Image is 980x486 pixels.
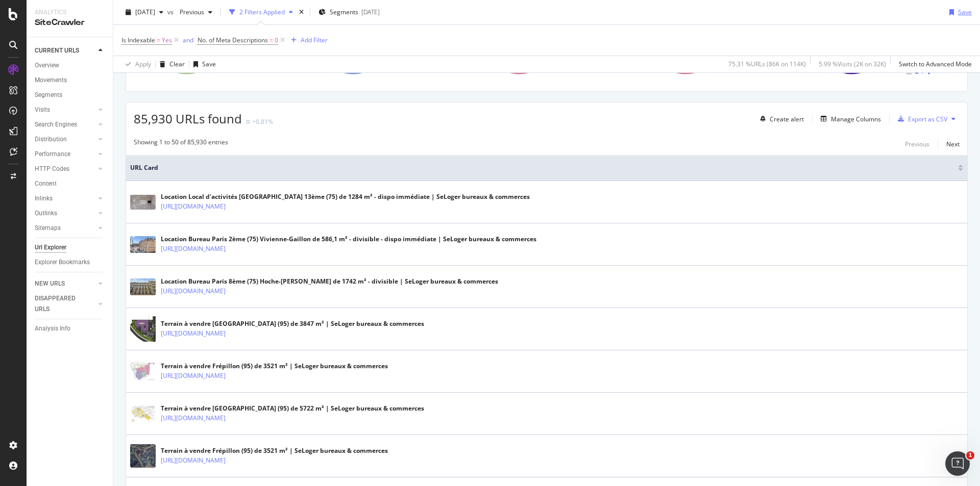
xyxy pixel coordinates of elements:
div: Switch to Advanced Mode [899,60,972,68]
span: Is Indexable [121,36,155,44]
a: [URL][DOMAIN_NAME] [161,244,226,254]
span: No. of Meta Descriptions [198,36,268,44]
div: Location Bureau Paris 8ème (75) Hoche-[PERSON_NAME] de 1742 m² - divisible | SeLoger bureaux & co... [161,277,498,286]
div: Terrain à vendre [GEOGRAPHIC_DATA] (95) de 5722 m² | SeLoger bureaux & commerces [161,404,424,413]
div: Segments [35,90,62,100]
div: Export as CSV [908,115,947,123]
a: [URL][DOMAIN_NAME] [161,328,226,339]
a: Inlinks [35,193,95,204]
div: 75.31 % URLs ( 86K on 114K ) [728,60,806,68]
button: Manage Columns [817,113,881,125]
a: Visits [35,105,95,115]
img: main image [130,278,156,295]
img: main image [130,444,156,468]
iframe: Intercom live chat [945,451,970,476]
img: Equal [246,120,250,123]
button: 2 Filters Applied [225,4,297,20]
div: Clear [169,60,185,68]
a: [URL][DOMAIN_NAME] [161,201,226,212]
button: Segments[DATE] [314,4,384,20]
button: [DATE] [121,4,167,20]
button: Save [945,4,972,20]
a: [URL][DOMAIN_NAME] [161,413,226,423]
a: CURRENT URLS [35,45,95,56]
a: [URL][DOMAIN_NAME] [161,371,226,381]
a: Movements [35,75,106,86]
a: Analysis Info [35,323,106,334]
div: Analytics [35,8,105,17]
div: Inlinks [35,193,53,204]
div: Url Explorer [35,242,66,253]
img: main image [130,236,156,253]
img: main image [130,315,156,344]
button: and [183,35,193,45]
span: 2025 Sep. 6th [135,8,155,16]
div: Next [946,140,960,148]
span: URL Card [130,163,955,172]
button: Previous [176,4,216,20]
text: 1/4 [915,68,924,75]
div: +0.81% [252,117,273,126]
button: Clear [156,56,185,72]
span: vs [167,8,176,16]
div: Search Engines [35,119,77,130]
button: Next [946,138,960,150]
span: 1 [966,451,974,459]
a: Sitemaps [35,223,95,234]
div: Location Bureau Paris 2ème (75) Vivienne-Gaillon de 586,1 m² - divisible - dispo immédiate | SeLo... [161,235,536,244]
div: Terrain à vendre Frépillon (95) de 3521 m² | SeLoger bureaux & commerces [161,446,388,455]
span: Previous [176,8,204,16]
a: Outlinks [35,208,95,219]
div: NEW URLS [35,278,65,289]
a: Segments [35,90,106,100]
div: Location Local d'activités [GEOGRAPHIC_DATA] 13ème (75) de 1284 m² - dispo immédiate | SeLoger bu... [161,192,530,201]
div: SiteCrawler [35,17,105,29]
button: Add Filter [287,34,328,46]
div: DISAPPEARED URLS [35,293,86,315]
span: = [269,36,273,44]
a: Url Explorer [35,242,106,253]
a: Explorer Bookmarks [35,257,106,268]
a: Search Engines [35,119,95,130]
div: Outlinks [35,208,57,219]
div: Distribution [35,134,67,145]
div: Terrain à vendre [GEOGRAPHIC_DATA] (95) de 3847 m² | SeLoger bureaux & commerces [161,319,424,328]
img: main image [130,195,156,210]
button: Previous [905,138,929,150]
a: HTTP Codes [35,164,95,174]
a: Performance [35,149,95,160]
div: Content [35,178,57,189]
div: CURRENT URLS [35,45,79,56]
div: Overview [35,60,59,71]
div: Save [202,60,216,68]
span: = [157,36,160,44]
div: 5.99 % Visits ( 2K on 32K ) [819,60,886,68]
div: HTTP Codes [35,164,69,174]
div: Visits [35,105,50,115]
button: Switch to Advanced Mode [895,56,972,72]
span: 0 [275,33,278,47]
div: Analysis Info [35,323,70,334]
a: DISAPPEARED URLS [35,293,95,315]
button: Apply [121,56,151,72]
img: main image [130,405,156,423]
div: Terrain à vendre Frépillon (95) de 3521 m² | SeLoger bureaux & commerces [161,362,388,371]
a: [URL][DOMAIN_NAME] [161,286,226,296]
div: times [297,7,306,17]
div: 2 Filters Applied [239,8,285,16]
div: [DATE] [361,8,380,16]
a: [URL][DOMAIN_NAME] [161,455,226,466]
span: 85,930 URLs found [134,110,242,127]
a: NEW URLS [35,278,95,289]
div: Movements [35,75,67,86]
span: Segments [330,8,358,16]
div: Showing 1 to 50 of 85,930 entries [134,138,228,150]
span: Yes [162,33,172,47]
div: Sitemaps [35,223,61,234]
a: Overview [35,60,106,71]
div: Apply [135,60,151,68]
a: Distribution [35,134,95,145]
a: Content [35,178,106,189]
div: Save [958,8,972,16]
img: main image [130,362,156,380]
